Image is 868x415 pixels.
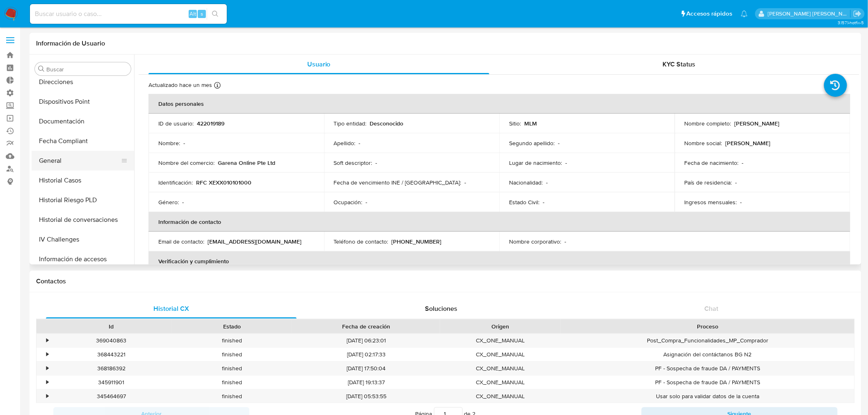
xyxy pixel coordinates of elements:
[509,179,543,186] p: Nacionalidad :
[509,198,539,206] p: Estado Civil :
[685,139,722,147] p: Nombre social :
[158,198,179,206] p: Género :
[292,348,440,361] div: [DATE] 02:17:33
[158,139,180,147] p: Nombre :
[46,351,48,358] div: •
[158,179,193,186] p: Identificación :
[440,376,561,389] div: CX_ONE_MANUAL
[509,238,561,245] p: Nombre corporativo :
[32,190,134,210] button: Historial Riesgo PLD
[171,362,292,375] div: finished
[153,304,189,313] span: Historial CX
[46,379,48,386] div: •
[148,94,850,114] th: Datos personales
[32,92,134,112] button: Dispositivos Point
[208,238,302,245] p: [EMAIL_ADDRESS][DOMAIN_NAME]
[685,179,732,186] p: País de residencia :
[366,198,368,206] p: -
[51,376,171,389] div: 345911901
[292,376,440,389] div: [DATE] 19:13:37
[735,120,780,127] p: [PERSON_NAME]
[207,8,224,20] button: search-icon
[148,81,212,89] p: Actualizado hace un mes
[38,66,45,72] button: Buscar
[566,322,849,331] div: Proceso
[440,334,561,347] div: CX_ONE_MANUAL
[32,72,134,92] button: Direcciones
[736,179,737,186] p: -
[334,179,461,186] p: Fecha de vencimiento INE / [GEOGRAPHIC_DATA] :
[46,66,128,73] input: Buscar
[32,249,134,269] button: Información de accesos
[148,212,850,232] th: Información de contacto
[440,390,561,403] div: CX_ONE_MANUAL
[543,198,544,206] p: -
[292,334,440,347] div: [DATE] 06:23:01
[376,159,377,166] p: -
[32,210,134,230] button: Historial de conversaciones
[201,10,203,18] span: s
[726,139,771,147] p: [PERSON_NAME]
[561,362,854,375] div: PF - Sospecha de fraude DA / PAYMENTS
[334,238,388,245] p: Teléfono de contacto :
[564,238,566,245] p: -
[561,390,854,403] div: Usar solo para validar datos de la cuenta
[292,362,440,375] div: [DATE] 17:50:04
[36,277,855,285] h1: Contactos
[32,131,134,151] button: Fecha Compliant
[509,159,562,166] p: Lugar de nacimiento :
[425,304,458,313] span: Soluciones
[685,159,739,166] p: Fecha de nacimiento :
[32,171,134,190] button: Historial Casos
[663,59,696,69] span: KYC Status
[509,120,521,127] p: Sitio :
[51,362,171,375] div: 368186392
[561,348,854,361] div: Asignación del contáctanos BG N2
[359,139,361,147] p: -
[292,390,440,403] div: [DATE] 05:53:55
[158,120,194,127] p: ID de usuario :
[740,198,742,206] p: -
[171,390,292,403] div: finished
[51,334,171,347] div: 369040863
[561,334,854,347] div: Post_Compra_Funcionalidades_MP_Comprador
[32,151,128,171] button: General
[183,139,185,147] p: -
[705,304,719,313] span: Chat
[546,179,548,186] p: -
[197,120,224,127] p: 422019189
[46,392,48,400] div: •
[158,238,204,245] p: Email de contacto :
[687,9,733,18] span: Accesos rápidos
[196,179,251,186] p: RFC XEXX010101000
[768,10,851,18] p: mercedes.medrano@mercadolibre.com
[158,159,215,166] p: Nombre del comercio :
[148,251,850,271] th: Verificación y cumplimiento
[440,348,561,361] div: CX_ONE_MANUAL
[853,9,862,18] a: Salir
[218,159,275,166] p: Garena Online Pte Ltd
[182,198,184,206] p: -
[46,365,48,372] div: •
[465,179,466,186] p: -
[334,159,372,166] p: Soft descriptor :
[440,362,561,375] div: CX_ONE_MANUAL
[392,238,442,245] p: [PHONE_NUMBER]
[171,348,292,361] div: finished
[30,9,227,19] input: Buscar usuario o caso...
[685,198,737,206] p: Ingresos mensuales :
[32,112,134,131] button: Documentación
[561,376,854,389] div: PF - Sospecha de fraude DA / PAYMENTS
[51,390,171,403] div: 345464697
[446,322,555,331] div: Origen
[370,120,404,127] p: Desconocido
[298,322,434,331] div: Fecha de creación
[57,322,166,331] div: Id
[509,139,555,147] p: Segundo apellido :
[307,59,331,69] span: Usuario
[685,120,731,127] p: Nombre completo :
[171,334,292,347] div: finished
[741,10,748,17] a: Notificaciones
[524,120,537,127] p: MLM
[190,10,196,18] span: Alt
